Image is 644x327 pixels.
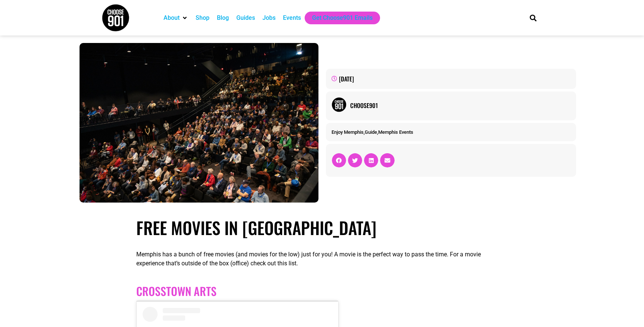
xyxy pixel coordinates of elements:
[378,129,413,135] a: Memphis Events
[262,13,276,22] a: Jobs
[350,101,570,110] a: Choose901
[332,129,413,135] span: , ,
[136,283,217,299] a: Crosstown Arts
[365,129,377,135] a: Guide
[332,129,364,135] a: Enjoy Memphis
[332,97,346,112] img: Picture of Choose901
[348,153,362,167] div: Share on twitter
[364,153,378,167] div: Share on linkedin
[136,250,508,268] p: Memphis has a bunch of free movies (and movies for the low) just for you! A movie is the perfect ...
[164,13,180,22] a: About
[380,153,394,167] div: Share on email
[217,13,229,22] a: Blog
[332,153,346,167] div: Share on facebook
[136,218,508,238] h1: Free Movies in [GEOGRAPHIC_DATA]
[160,12,192,24] div: About
[312,13,373,22] a: Get Choose901 Emails
[196,13,209,22] a: Shop
[236,13,255,22] a: Guides
[160,12,517,24] nav: Main nav
[527,12,539,24] div: Search
[339,74,354,83] time: [DATE]
[80,43,318,203] img: A large, diverse audience seated in a dimly lit auditorium in Memphis, attentively facing a stage...
[283,13,301,22] a: Events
